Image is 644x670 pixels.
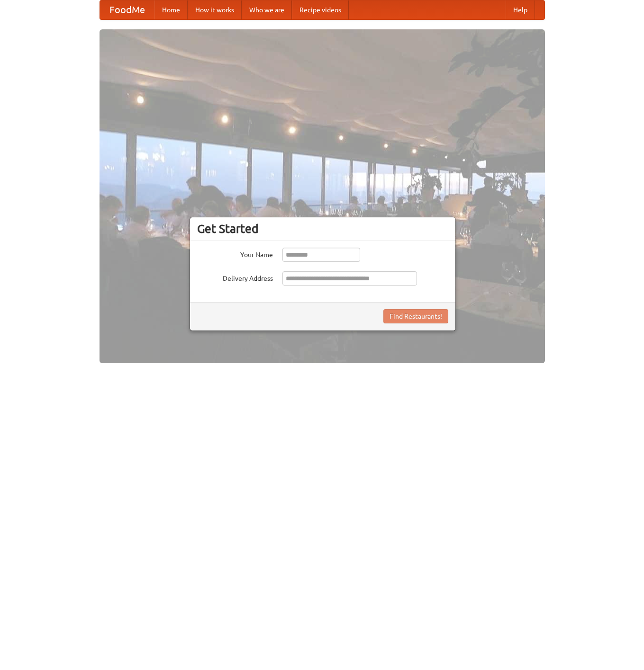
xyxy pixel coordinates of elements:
[506,0,535,19] a: Help
[197,248,273,259] label: Your Name
[188,0,242,19] a: How it works
[154,0,188,19] a: Home
[100,0,154,19] a: FoodMe
[242,0,292,19] a: Who we are
[197,222,448,236] h3: Get Started
[383,309,448,323] button: Find Restaurants!
[292,0,349,19] a: Recipe videos
[197,271,273,283] label: Delivery Address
